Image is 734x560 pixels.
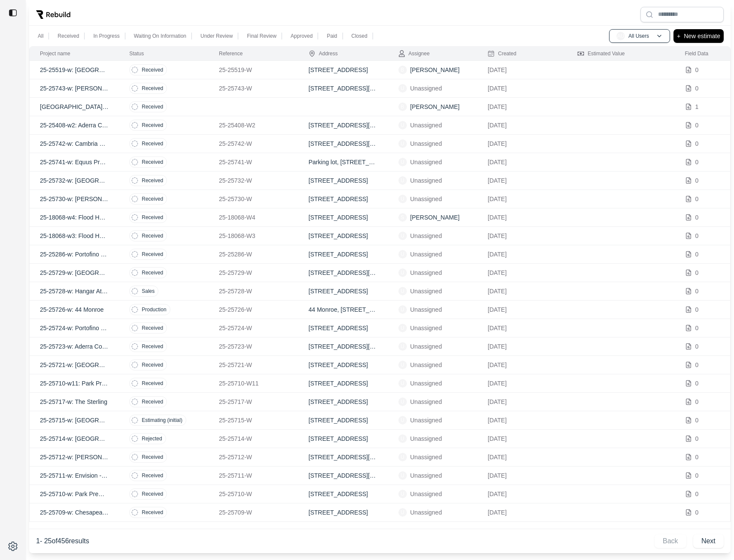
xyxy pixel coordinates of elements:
p: Received [142,509,163,516]
p: 25-18068-W3 [219,232,288,240]
p: Received [142,66,163,73]
p: 0 [695,84,699,93]
p: Unassigned [410,84,442,93]
p: 25-25286-W [219,250,288,259]
p: [DATE] [488,66,557,74]
div: Status [129,50,144,57]
p: Unassigned [410,508,442,517]
p: [DATE] [488,324,557,332]
p: Unassigned [410,434,442,443]
p: Unassigned [410,158,442,166]
p: 0 [695,508,699,517]
p: In Progress [93,33,119,39]
span: U [398,342,407,351]
span: U [398,434,407,443]
p: 0 [695,232,699,240]
p: 25-25724-W [219,324,288,332]
p: [DATE] [488,287,557,295]
p: 25-25742-W [219,139,288,148]
p: 0 [695,176,699,185]
p: 25-25726-w: 44 Monroe [40,305,109,314]
span: U [398,268,407,277]
p: [DATE] [488,195,557,203]
p: Unassigned [410,287,442,295]
p: Received [142,251,163,258]
p: 25-25408-w2: Aderra Condominiums 3024 [40,121,109,129]
span: U [398,508,407,517]
div: Created [488,50,516,57]
p: 25-25729-w: [GEOGRAPHIC_DATA] [40,268,109,277]
span: U [398,232,407,240]
span: U [398,84,407,93]
p: Unassigned [410,416,442,425]
td: [STREET_ADDRESS] [298,227,388,245]
p: 0 [695,287,699,295]
p: Paid [327,33,337,39]
p: 0 [695,471,699,480]
p: Unassigned [410,305,442,314]
p: Received [142,454,163,461]
td: [STREET_ADDRESS] [298,485,388,503]
p: Received [142,85,163,92]
p: Received [142,491,163,497]
img: toggle sidebar [9,9,17,17]
p: Final Review [247,33,276,39]
p: 25-25741-W [219,158,288,166]
p: [DATE] [488,268,557,277]
p: [DATE] [488,471,557,480]
p: Received [142,177,163,184]
p: Received [142,398,163,405]
p: 25-25717-w: The Sterling [40,397,109,406]
span: U [398,195,407,203]
p: 0 [695,361,699,369]
p: + [677,31,680,41]
td: 44 Monroe, [STREET_ADDRESS] [298,301,388,319]
p: [DATE] [488,139,557,148]
p: Unassigned [410,139,442,148]
p: 25-25730-W [219,195,288,203]
p: Unassigned [410,471,442,480]
p: 25-18068-w3: Flood House [40,232,109,240]
p: 25-25710-W11 [219,379,288,388]
span: S [398,213,407,222]
p: [DATE] [488,250,557,259]
p: Received [142,325,163,331]
p: [DATE] [488,342,557,351]
span: U [398,379,407,388]
td: [STREET_ADDRESS][PERSON_NAME] [298,337,388,356]
p: Received [142,159,163,166]
p: Received [142,361,163,368]
td: [STREET_ADDRESS] [298,61,388,79]
span: B [398,66,407,74]
p: 25-25715-w: [GEOGRAPHIC_DATA] [40,416,109,425]
div: Estimated Value [577,50,625,57]
span: U [398,361,407,369]
p: 25-18068-W4 [219,213,288,222]
p: 1 [695,102,699,111]
p: All [38,33,43,39]
p: [DATE] [488,121,557,129]
p: 0 [695,213,699,222]
p: 0 [695,434,699,443]
p: [DATE] [488,361,557,369]
p: [PERSON_NAME] [410,66,460,74]
span: U [398,324,407,332]
span: U [398,305,407,314]
span: U [398,416,407,425]
td: [STREET_ADDRESS] [298,172,388,190]
td: [STREET_ADDRESS] [298,374,388,393]
td: [STREET_ADDRESS][PERSON_NAME] [298,264,388,282]
p: Unassigned [410,397,442,406]
p: Production [142,306,166,313]
p: Received [142,103,163,110]
p: Received [142,269,163,276]
td: [STREET_ADDRESS][PERSON_NAME] [298,135,388,153]
button: AUAll Users [609,29,670,43]
td: [STREET_ADDRESS] [298,503,388,522]
p: Received [142,472,163,479]
p: 0 [695,66,699,74]
p: 0 [695,416,699,425]
p: 25-25729-W [219,268,288,277]
span: U [398,158,407,166]
td: Parking lot, [STREET_ADDRESS] [298,153,388,172]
